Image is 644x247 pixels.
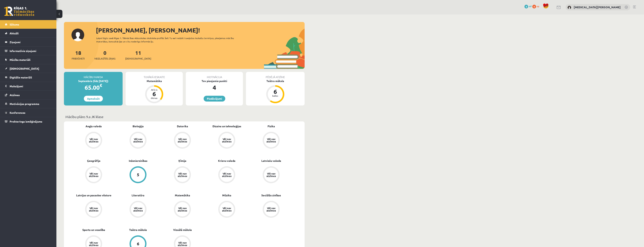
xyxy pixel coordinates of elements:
[186,72,243,79] div: Motivācija
[116,201,160,218] a: Vēl nav atzīmes
[10,93,20,97] span: Atzīmes
[532,5,536,8] span: 0
[76,193,111,197] a: Latvijas un pasaules vēsture
[126,72,183,79] div: Tuvākā ieskaite
[177,172,188,177] div: Vēl nav atzīmes
[537,5,539,8] span: xp
[177,207,188,212] div: Vēl nav atzīmes
[10,120,42,123] span: Proktoringa izmēģinājums
[524,5,532,8] a: 4 mP
[96,26,305,35] div: [PERSON_NAME], [PERSON_NAME]!
[72,57,85,60] span: Priekšmeti
[173,228,192,232] a: Vizuālā māksla
[5,73,52,82] a: Digitālie materiāli
[129,228,147,232] a: Teātra māksla
[126,79,183,104] a: Matemātika Atlicis 6 dienas
[87,159,100,163] a: Ģeogrāfija
[212,124,241,128] a: Dizains un tehnoloģijas
[10,58,30,61] span: Mācību materiāli
[82,228,105,232] a: Sports un veselība
[5,20,52,29] a: Sākums
[5,64,52,73] a: [DEMOGRAPHIC_DATA]
[567,6,571,9] img: Nikita Gendeļmans
[10,67,39,70] span: [DEMOGRAPHIC_DATA]
[5,117,52,126] a: Proktoringa izmēģinājums
[246,72,305,79] div: Pēdējā atzīme
[88,207,99,212] div: Vēl nav atzīmes
[221,172,232,177] div: Vēl nav atzīmes
[5,29,52,38] a: Aktuāli
[132,193,144,197] a: Literatūra
[96,36,241,43] div: Laipni lūgts savā Rīgas 1. Tālmācības vidusskolas skolnieka profilā. Šeit Tu vari redzēt tuvojošo...
[186,83,243,92] div: 4
[5,47,52,55] a: Informatīvie ziņojumi
[175,193,190,197] a: Matemātika
[205,166,249,184] a: Vēl nav atzīmes
[246,79,305,104] a: Teātra māksla 6 balles
[10,38,52,46] legend: Ziņojumi
[204,96,225,102] a: Piedāvājumi
[71,132,116,149] a: Vēl nav atzīmes
[205,201,249,218] a: Vēl nav atzīmes
[222,193,231,197] a: Mūzika
[10,111,25,114] span: Konferences
[178,159,186,163] a: Ķīmija
[160,166,205,184] a: Vēl nav atzīmes
[249,166,293,184] a: Vēl nav atzīmes
[4,7,34,16] a: Rīgas 1. Tālmācības vidusskola
[71,201,116,218] a: Vēl nav atzīmes
[149,91,160,97] div: 6
[574,5,621,9] a: [MEDICAL_DATA][PERSON_NAME]
[86,124,102,128] a: Angļu valoda
[532,5,541,8] a: 0 xp
[261,193,281,197] a: Sociālās zinības
[160,201,205,218] a: Vēl nav atzīmes
[10,76,32,79] span: Digitālie materiāli
[88,138,99,143] div: Vēl nav atzīmes
[94,57,115,60] span: Neizlasītās ziņas
[270,89,281,95] div: 6
[266,138,276,143] div: Vēl nav atzīmes
[261,159,281,163] a: Latviešu valoda
[205,132,249,149] a: Vēl nav atzīmes
[186,79,243,83] div: Tev pieejamie punkti
[266,207,276,212] div: Vēl nav atzīmes
[84,96,103,102] a: Apmaksāt
[5,108,52,117] a: Konferences
[88,241,99,246] div: Vēl nav atzīmes
[133,138,143,143] div: Vēl nav atzīmes
[64,72,123,79] div: Mācību maksa
[177,138,188,143] div: Vēl nav atzīmes
[268,124,275,128] a: Fizika
[125,57,151,60] span: [DEMOGRAPHIC_DATA]
[149,89,160,91] div: Atlicis
[125,49,151,60] a: 11[DEMOGRAPHIC_DATA]
[529,5,532,8] span: mP
[160,132,205,149] a: Vēl nav atzīmes
[5,38,52,46] a: Ziņojumi
[71,166,116,184] a: Vēl nav atzīmes
[5,99,52,108] a: Motivācijas programma
[65,114,303,119] p: Mācību plāns 9.a JK klase
[249,132,293,149] a: Vēl nav atzīmes
[177,241,188,246] div: Vēl nav atzīmes
[5,82,52,90] a: Maksājumi
[88,172,99,177] div: Vēl nav atzīmes
[524,5,528,8] span: 4
[10,102,39,105] span: Motivācijas programma
[10,82,52,90] legend: Maksājumi
[116,132,160,149] a: Vēl nav atzīmes
[10,47,52,55] legend: Informatīvie ziņojumi
[270,95,281,97] div: balles
[116,166,160,184] a: 5
[64,83,123,92] div: 65.00
[100,83,102,88] span: €
[246,79,305,83] div: Teātra māksla
[64,79,123,83] div: Septembris (līdz [DATE])
[5,55,52,64] a: Mācību materiāli
[133,124,144,128] a: Bioloģija
[137,173,139,177] div: 5
[129,159,147,163] a: Inženierzinības
[266,172,276,177] div: Vēl nav atzīmes
[221,138,232,143] div: Vēl nav atzīmes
